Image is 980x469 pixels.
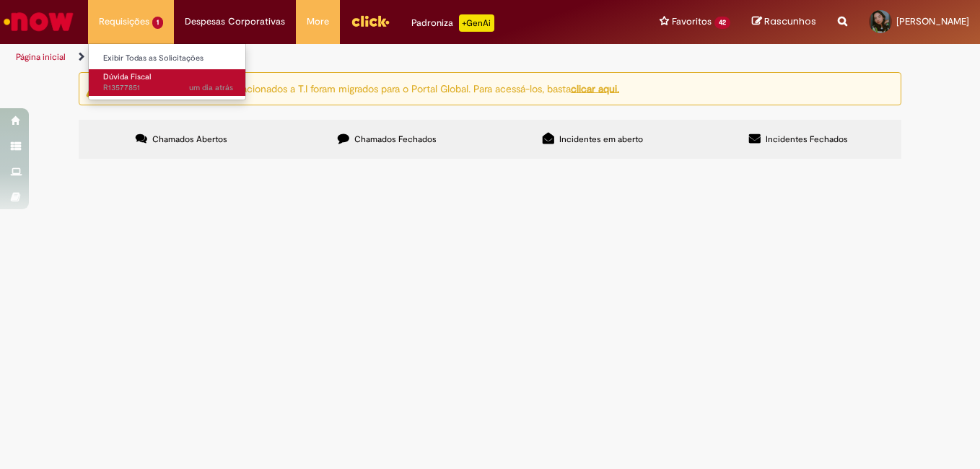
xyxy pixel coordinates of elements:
a: clicar aqui. [571,82,619,95]
span: Chamados Fechados [354,133,437,145]
span: 1 [152,17,163,29]
span: Chamados Abertos [152,133,227,145]
ul: Requisições [88,43,246,100]
p: +GenAi [459,14,494,32]
div: Padroniza [411,14,494,32]
span: R13577851 [103,82,233,94]
span: Requisições [99,14,149,29]
img: ServiceNow [1,7,76,36]
span: Favoritos [672,14,712,29]
span: Incidentes Fechados [766,133,848,145]
ul: Trilhas de página [11,44,642,71]
img: click_logo_yellow_360x200.png [351,10,390,32]
span: Rascunhos [764,14,816,28]
span: Dúvida Fiscal [103,71,151,82]
span: [PERSON_NAME] [896,15,969,27]
span: More [307,14,329,29]
span: 42 [714,17,730,29]
time: 29/09/2025 15:42:45 [189,82,233,93]
a: Página inicial [16,51,66,63]
a: Aberto R13577851 : Dúvida Fiscal [89,69,248,96]
a: Exibir Todas as Solicitações [89,51,248,66]
span: um dia atrás [189,82,233,93]
a: Rascunhos [752,15,816,29]
ng-bind-html: Atenção: alguns chamados relacionados a T.I foram migrados para o Portal Global. Para acessá-los,... [107,82,619,95]
span: Incidentes em aberto [559,133,643,145]
span: Despesas Corporativas [185,14,285,29]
